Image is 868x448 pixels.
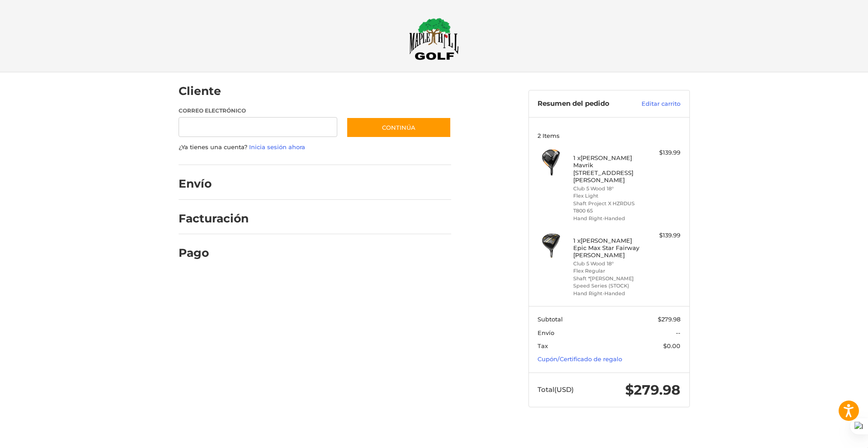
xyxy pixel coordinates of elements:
div: $139.99 [645,148,680,157]
span: Envío [538,329,554,336]
h2: Facturación [179,212,249,226]
h4: 1 x [PERSON_NAME] Epic Max Star Fairway [PERSON_NAME] [573,237,642,259]
h2: Pago [179,246,231,260]
label: Correo electrónico [179,107,338,115]
li: Flex Regular [573,267,642,275]
span: $279.98 [658,316,680,323]
li: Hand Right-Handed [573,290,642,297]
h2: Cliente [179,84,231,98]
li: Hand Right-Handed [573,215,642,222]
a: Cupón/Certificado de regalo [538,355,622,363]
button: Continúa [346,117,451,138]
span: Total (USD) [538,385,574,394]
span: -- [676,329,680,336]
span: $0.00 [663,342,680,349]
span: Subtotal [538,316,563,323]
h2: Envío [179,177,231,191]
li: Shaft *[PERSON_NAME] Speed Series (STOCK) [573,275,642,290]
a: Inicia sesión ahora [249,143,305,151]
img: Maple Hill Golf [409,18,459,60]
h4: 1 x [PERSON_NAME] Mavrik [STREET_ADDRESS][PERSON_NAME] [573,154,642,184]
li: Club 5 Wood 18° [573,185,642,193]
div: $139.99 [645,231,680,240]
h3: Resumen del pedido [538,99,630,108]
li: Flex Light [573,192,642,200]
span: $279.98 [625,382,680,398]
span: Tax [538,342,548,349]
li: Shaft Project X HZRDUS T800 65 [573,200,642,215]
p: ¿Ya tienes una cuenta? [179,143,451,152]
h3: 2 Items [538,132,680,139]
iframe: Gorgias live chat messenger [9,409,108,439]
li: Club 5 Wood 18° [573,260,642,268]
a: Editar carrito [630,99,680,108]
